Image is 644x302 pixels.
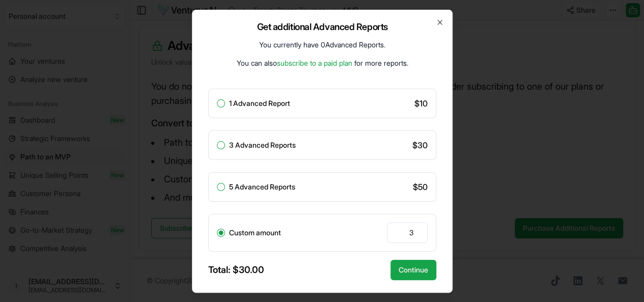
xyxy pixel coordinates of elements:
label: 3 Advanced Reports [229,142,296,149]
span: $ 10 [414,97,428,109]
label: Custom amount [229,229,281,236]
label: 5 Advanced Reports [229,183,295,190]
span: $ 30 [412,139,428,151]
h2: Get additional Advanced Reports [257,22,387,32]
p: You currently have 0 Advanced Reports . [259,40,385,50]
a: subscribe to a paid plan [276,59,352,67]
div: Total: $ 30.00 [208,263,264,277]
button: Continue [390,260,436,280]
label: 1 Advanced Report [229,100,290,107]
span: You can also for more reports. [236,59,408,67]
span: $ 50 [413,181,428,193]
